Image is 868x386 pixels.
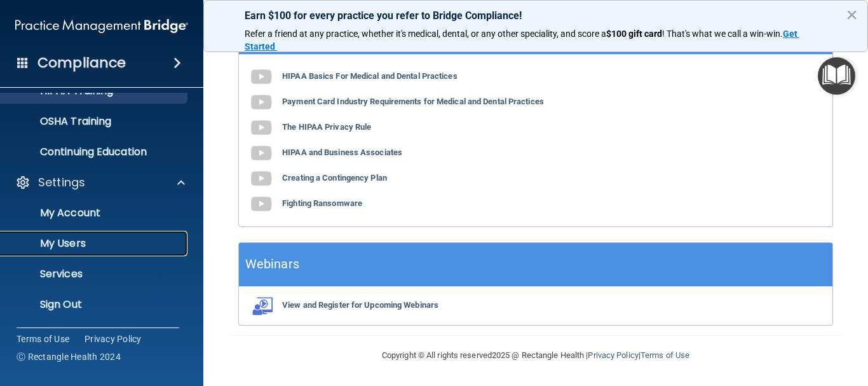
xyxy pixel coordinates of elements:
[37,54,126,72] h4: Compliance
[248,115,274,141] img: gray_youtube_icon.38fcd6cc.png
[17,333,69,345] a: Terms of Use
[245,29,606,39] span: Refer a friend at any practice, whether it's medical, dental, or any other speciality, and score a
[245,253,299,275] h5: Webinars
[818,57,855,95] button: Open Resource Center
[248,90,274,115] img: gray_youtube_icon.38fcd6cc.png
[282,122,371,132] b: The HIPAA Privacy Rule
[38,175,85,190] p: Settings
[588,350,638,360] a: Privacy Policy
[282,71,458,81] b: HIPAA Basics For Medical and Dental Practices
[248,166,274,191] img: gray_youtube_icon.38fcd6cc.png
[245,29,799,52] a: Get Started
[662,29,783,39] span: ! That's what we call a win-win.
[282,198,362,208] b: Fighting Ransomware
[304,335,768,376] div: Copyright © All rights reserved 2025 @ Rectangle Health | |
[85,333,142,345] a: Privacy Policy
[248,191,274,217] img: gray_youtube_icon.38fcd6cc.png
[8,298,182,311] p: Sign Out
[282,97,544,106] b: Payment Card Industry Requirements for Medical and Dental Practices
[8,237,182,250] p: My Users
[245,10,827,22] p: Earn $100 for every practice you refer to Bridge Compliance!
[8,115,111,128] p: OSHA Training
[17,350,121,363] span: Ⓒ Rectangle Health 2024
[606,29,662,39] strong: $100 gift card
[8,268,182,280] p: Services
[641,350,689,360] a: Terms of Use
[248,141,274,166] img: gray_youtube_icon.38fcd6cc.png
[8,85,113,97] p: HIPAA Training
[8,146,182,158] p: Continuing Education
[15,13,188,39] img: PMB logo
[248,64,274,90] img: gray_youtube_icon.38fcd6cc.png
[248,296,274,315] img: webinarIcon.c7ebbf15.png
[282,173,387,183] b: Creating a Contingency Plan
[15,175,185,190] a: Settings
[846,4,858,25] button: Close
[282,148,402,157] b: HIPAA and Business Associates
[8,207,182,219] p: My Account
[282,300,438,310] b: View and Register for Upcoming Webinars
